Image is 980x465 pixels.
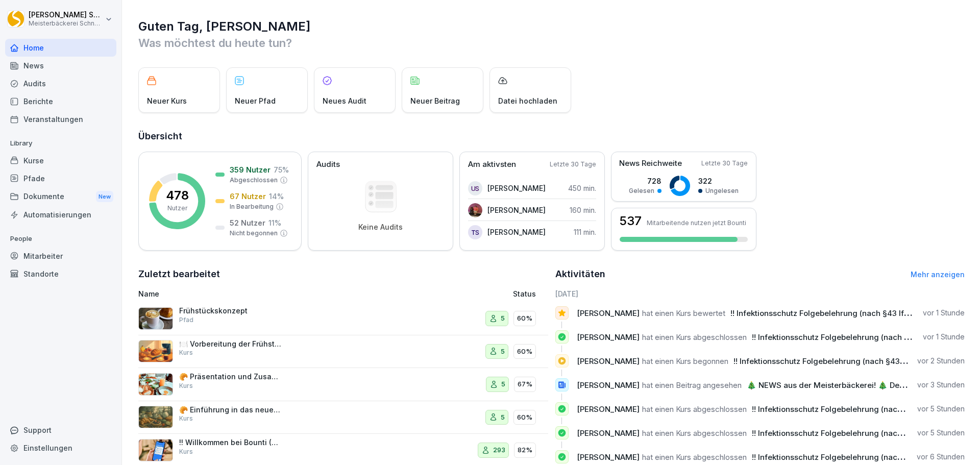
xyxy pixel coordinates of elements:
[147,95,187,106] p: Neuer Kurs
[620,215,642,227] h3: 537
[230,229,278,238] p: Nicht begonnen
[138,288,395,299] p: Name
[138,302,548,335] a: FrühstückskonzeptPfad560%
[230,202,274,211] p: In Bearbeitung
[642,380,742,390] span: hat einen Beitrag angesehen
[269,191,284,202] p: 14 %
[5,421,116,439] div: Support
[230,164,271,175] p: 359 Nutzer
[5,57,116,75] div: News
[513,288,536,299] p: Status
[752,452,939,462] span: !! Infektionsschutz Folgebelehrung (nach §43 IfSG)
[179,438,281,447] p: !! Willkommen bei Bounti (9 Minuten)
[701,159,748,168] p: Letzte 30 Tage
[138,439,173,461] img: xh3bnih80d1pxcetv9zsuevg.png
[619,158,682,169] p: News Reichweite
[647,219,746,227] p: Mitarbeitende nutzen jetzt Bounti
[179,306,281,315] p: Frühstückskonzept
[138,35,965,51] p: Was möchtest du heute tun?
[923,308,965,318] p: vor 1 Stunde
[410,95,460,106] p: Neuer Beitrag
[568,183,596,193] p: 450 min.
[487,227,546,237] p: [PERSON_NAME]
[911,270,965,279] a: Mehr anzeigen
[487,183,546,193] p: [PERSON_NAME]
[179,372,281,381] p: 🥐 Präsentation und Zusammenstellung von Frühstücken
[167,204,187,213] p: Nutzer
[5,110,116,128] a: Veranstaltungen
[517,412,532,423] p: 60%
[518,379,532,389] p: 67%
[917,404,965,414] p: vor 5 Stunden
[493,445,505,455] p: 293
[5,39,116,57] a: Home
[550,160,596,169] p: Letzte 30 Tage
[517,347,532,357] p: 60%
[274,164,289,175] p: 75 %
[5,75,116,92] a: Audits
[501,379,505,389] p: 5
[179,348,193,357] p: Kurs
[138,18,965,35] h1: Guten Tag, [PERSON_NAME]
[577,380,640,390] span: [PERSON_NAME]
[487,205,546,215] p: [PERSON_NAME]
[642,332,747,342] span: hat einen Kurs abgeschlossen
[5,169,116,187] div: Pfade
[642,404,747,414] span: hat einen Kurs abgeschlossen
[752,332,939,342] span: !! Infektionsschutz Folgebelehrung (nach §43 IfSG)
[730,308,918,318] span: !! Infektionsschutz Folgebelehrung (nach §43 IfSG)
[705,186,739,195] p: Ungelesen
[518,445,532,455] p: 82%
[166,189,189,202] p: 478
[179,414,193,423] p: Kurs
[179,381,193,390] p: Kurs
[733,356,921,366] span: !! Infektionsschutz Folgebelehrung (nach §43 IfSG)
[235,95,276,106] p: Neuer Pfad
[138,340,173,362] img: istrl2f5dh89luqdazvnu2w4.png
[96,191,113,203] div: New
[642,452,747,462] span: hat einen Kurs abgeschlossen
[230,191,266,202] p: 67 Nutzer
[468,159,516,170] p: Am aktivsten
[577,356,640,366] span: [PERSON_NAME]
[917,356,965,366] p: vor 2 Stunden
[323,95,366,106] p: Neues Audit
[138,307,173,330] img: zo7l6l53g2bwreev80elz8nf.png
[5,231,116,247] p: People
[179,447,193,456] p: Kurs
[29,11,103,19] p: [PERSON_NAME] Schneckenburger
[577,404,640,414] span: [PERSON_NAME]
[230,217,265,228] p: 52 Nutzer
[5,152,116,169] a: Kurse
[917,428,965,438] p: vor 5 Stunden
[501,412,505,423] p: 5
[138,401,548,434] a: 🥐 Einführung in das neue FrühstückskonzeptKurs560%
[29,20,103,27] p: Meisterbäckerei Schneckenburger
[138,335,548,369] a: 🍽️ Vorbereitung der Frühstückskomponenten am VortagKurs560%
[5,187,116,206] div: Dokumente
[752,404,939,414] span: !! Infektionsschutz Folgebelehrung (nach §43 IfSG)
[468,203,482,217] img: br47agzvbvfyfdx7msxq45fa.png
[629,186,654,195] p: Gelesen
[498,95,557,106] p: Datei hochladen
[138,406,173,428] img: wr9iexfe9rtz8gn9otnyfhnm.png
[5,92,116,110] a: Berichte
[5,439,116,457] a: Einstellungen
[698,176,739,186] p: 322
[501,347,505,357] p: 5
[501,313,505,324] p: 5
[517,313,532,324] p: 60%
[230,176,278,185] p: Abgeschlossen
[138,368,548,401] a: 🥐 Präsentation und Zusammenstellung von FrühstückenKurs567%
[923,332,965,342] p: vor 1 Stunde
[642,308,725,318] span: hat einen Kurs bewertet
[179,405,281,414] p: 🥐 Einführung in das neue Frühstückskonzept
[268,217,281,228] p: 11 %
[5,265,116,283] a: Standorte
[577,332,640,342] span: [PERSON_NAME]
[5,187,116,206] a: DokumenteNew
[179,315,193,325] p: Pfad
